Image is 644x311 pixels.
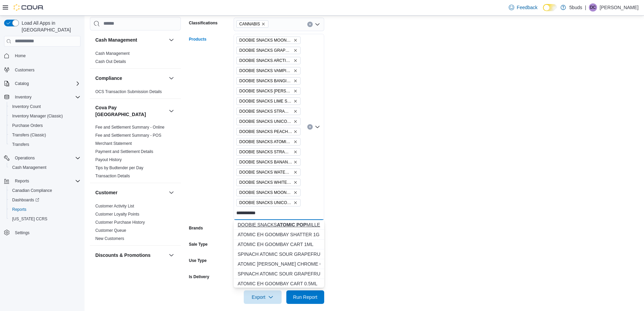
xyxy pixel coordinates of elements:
span: DOOBIE SNACKS BANANA RUNTZ PR 4X0.5G [236,158,301,166]
button: Remove DOOBIE SNACKS UNICORN PISS MILLED 3.5G from selection in this group [293,201,297,205]
button: Remove DOOBIE SNACKS MOONBERRY MILLED 3.5G from selection in this group [293,191,297,195]
span: DOOBIE SNACKS GRAPE JELLY PR 4X0.5G [236,47,301,54]
button: Cova Pay [GEOGRAPHIC_DATA] [167,107,175,115]
a: Dashboards [7,195,83,205]
span: Cash Management [12,165,46,170]
span: Inventory [12,93,80,101]
button: Inventory [12,93,34,101]
span: DOOBIE SNACKS VAMPIRE BLOOD PR 4X0.5G [239,67,292,74]
div: Compliance [90,88,181,98]
span: DOOBIE SNACKS MOONBERRY MILLED 3.5G [239,189,292,196]
button: Reports [12,177,32,185]
span: Run Report [293,294,317,301]
span: Customer Purchase History [95,220,145,225]
span: DOOBIE SNACKS WATERMELON ICE PR 4X0.5G [236,169,301,176]
span: DOOBIE SNACKS MOONBERRY MILLED 3.5G [236,189,301,196]
a: Payout History [95,157,122,162]
p: | [585,3,586,12]
a: Transaction Details [95,174,130,178]
button: Remove DOOBIE SNACKS MOONBERRY PR 4X0.5G from selection in this group [293,38,297,42]
span: [US_STATE] CCRS [12,216,47,222]
span: Transfers [9,140,80,149]
span: Inventory [15,94,31,100]
span: Payout History [95,157,122,162]
button: Catalog [12,80,31,88]
div: Cash Management [90,49,181,68]
span: Load All Apps in [GEOGRAPHIC_DATA] [19,20,80,33]
button: Remove DOOBIE SNACKS BANANA RUNTZ PR 4X0.5G from selection in this group [293,160,297,164]
span: DOOBIE SNACKS BANANA [PERSON_NAME] 4X0.5G [239,159,292,165]
span: DOOBIE SNACKS GRAPE JELLY PR 4X0.5G [239,47,292,54]
a: Cash Management [95,51,129,56]
button: Cash Management [7,163,83,172]
button: Inventory [1,92,83,102]
div: ATOMIC EH GOOMBAY CART 1ML [238,241,320,248]
span: Transaction Details [95,173,130,179]
span: DOOBIE SNACKS LIME SORBET PR 4X0.5G [239,98,292,105]
div: Customer [90,202,181,245]
span: Dashboards [9,196,80,204]
button: Transfers (Classic) [7,130,83,140]
span: Transfers (Classic) [9,131,80,139]
span: DOOBIE SNACKS STRAWBERRY KIWI PR 4X0.5G [239,108,292,115]
button: Reports [7,205,83,214]
button: Cash Management [167,36,175,44]
a: Transfers (Classic) [9,131,49,139]
button: Cova Pay [GEOGRAPHIC_DATA] [95,104,166,118]
span: OCS Transaction Submission Details [95,89,162,94]
span: Customers [15,67,34,73]
a: [US_STATE] CCRS [9,215,50,223]
span: DOOBIE SNACKS LIME SORBET PR 4X0.5G [236,97,301,105]
span: Catalog [12,80,80,88]
span: Reports [12,177,80,185]
div: ATOMIC [PERSON_NAME] CHROME CART 1ML [238,261,320,267]
button: Compliance [95,75,166,82]
span: DOOBIE SNACKS WHITE GUMMY PR 4X0.5G [236,179,301,186]
span: Home [12,51,80,60]
span: DOOBIE SNACKS UNICORN PISS PR 4X0.5G [239,118,292,125]
button: Purchase Orders [7,121,83,130]
span: Customer Activity List [95,203,134,209]
span: Cash Management [95,51,129,56]
button: Open list of options [315,22,320,27]
span: DOOBIE SNACKS MOONBERRY PR 4X0.5G [236,37,301,44]
a: Merchant Statement [95,141,132,146]
span: Transfers [12,142,29,147]
a: New Customers [95,236,124,241]
span: Customer Loyalty Points [95,212,139,217]
button: Customer [167,188,175,197]
div: ATOMIC EH GOOMBAY CART 0.5ML [238,280,320,287]
a: Dashboards [9,196,42,204]
label: Brands [189,225,203,231]
span: Inventory Manager (Classic) [9,112,80,120]
div: SPINACH ATOMIC SOUR GRAPEFRUIT 3.5G [238,270,320,277]
label: Classifications [189,20,218,26]
span: Canadian Compliance [12,188,52,193]
span: Feedback [517,4,538,11]
a: Fee and Settlement Summary - Online [95,125,165,130]
span: Purchase Orders [12,123,43,128]
span: Inventory Count [9,103,80,111]
button: Home [1,51,83,61]
span: Home [15,53,26,59]
span: DOOBIE SNACKS ATOMIC POP PR 4X0.5G [236,138,301,146]
p: 5buds [569,3,582,12]
span: Catalog [15,81,29,86]
span: Customers [12,65,80,74]
button: Remove DOOBIE SNACKS ATOMIC POP PR 4X0.5G from selection in this group [293,140,297,144]
a: Customers [12,66,37,74]
span: Inventory Count [12,104,41,109]
span: Merchant Statement [95,141,132,146]
span: Purchase Orders [9,121,80,130]
span: Customer Queue [95,228,126,233]
button: Customers [1,65,83,74]
a: Reports [9,205,29,214]
button: Close list of options [315,124,320,130]
button: Settings [1,228,83,238]
span: Cash Management [9,163,80,172]
button: Clear input [307,22,313,27]
div: DOOBIE SNACKS MILLED 3.5G [238,221,320,228]
label: Sale Type [189,242,208,247]
span: Fee and Settlement Summary - Online [95,125,165,130]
